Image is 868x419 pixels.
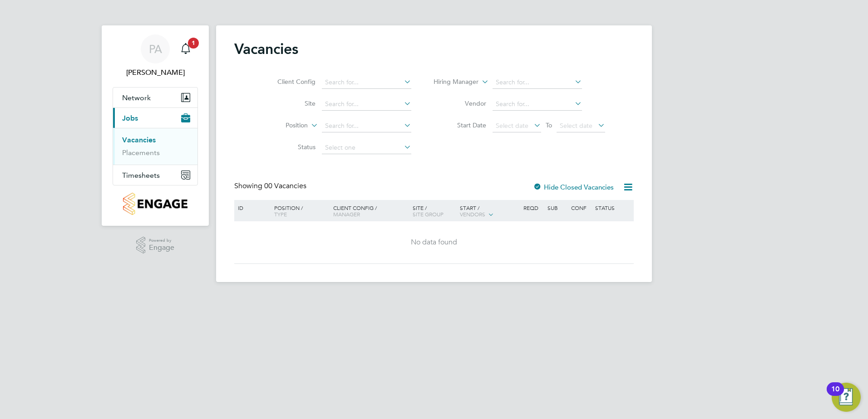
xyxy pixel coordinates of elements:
[123,193,187,215] img: countryside-properties-logo-retina.png
[569,200,592,215] div: Conf
[560,122,592,130] span: Select date
[410,200,458,222] div: Site /
[113,128,197,165] div: Jobs
[263,143,316,151] label: Status
[136,237,175,254] a: Powered byEngage
[113,193,198,215] a: Go to home page
[256,121,308,130] label: Position
[113,67,198,78] span: Pablo Afzal
[263,99,316,107] label: Site
[493,76,582,89] input: Search for...
[122,148,160,157] a: Placements
[434,121,486,129] label: Start Date
[521,200,545,215] div: Reqd
[322,76,411,89] input: Search for...
[149,237,174,244] span: Powered by
[545,200,569,215] div: Sub
[434,99,486,107] label: Vendor
[234,40,298,58] h2: Vacancies
[533,183,614,191] label: Hide Closed Vacancies
[264,181,306,190] span: 00 Vacancies
[413,210,444,218] span: Site Group
[263,78,316,86] label: Client Config
[543,119,555,131] span: To
[149,244,174,252] span: Engage
[149,43,162,55] span: PA
[236,238,632,247] div: No data found
[458,200,521,223] div: Start /
[460,210,485,218] span: Vendors
[122,93,151,102] span: Network
[426,78,478,87] label: Hiring Manager
[122,114,138,122] span: Jobs
[496,122,528,130] span: Select date
[113,165,197,185] button: Timesheets
[831,389,839,401] div: 10
[322,141,411,154] input: Select one
[333,210,360,218] span: Manager
[236,200,267,215] div: ID
[122,171,160,180] span: Timesheets
[322,120,411,132] input: Search for...
[493,98,582,111] input: Search for...
[113,88,197,107] button: Network
[102,25,209,226] nav: Main navigation
[331,200,410,222] div: Client Config /
[122,136,156,144] a: Vacancies
[113,108,197,128] button: Jobs
[832,383,861,412] button: Open Resource Center, 10 new notifications
[177,34,195,63] a: 1
[267,200,331,222] div: Position /
[188,38,199,49] span: 1
[113,34,198,78] a: PA[PERSON_NAME]
[593,200,632,215] div: Status
[274,210,287,218] span: Type
[322,98,411,111] input: Search for...
[234,181,308,191] div: Showing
